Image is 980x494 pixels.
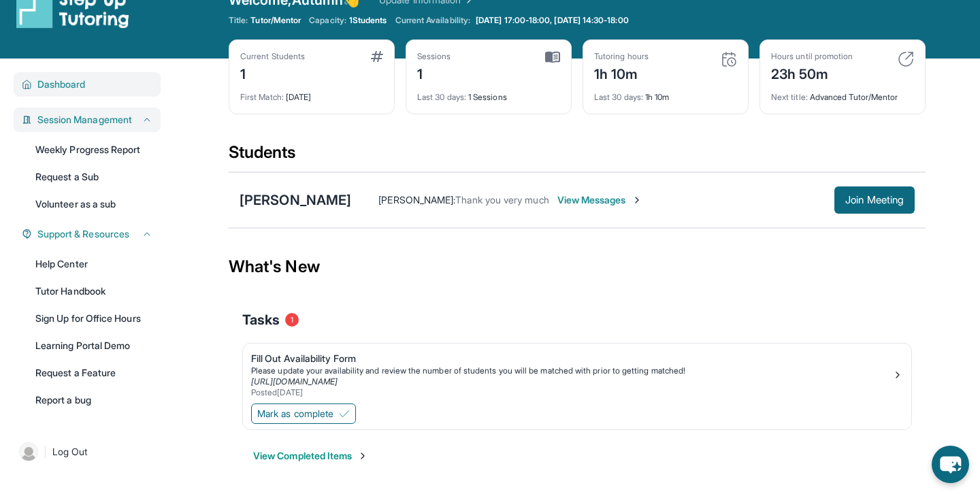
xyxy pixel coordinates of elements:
button: Support & Resources [32,227,152,241]
span: Support & Resources [37,227,129,241]
a: Sign Up for Office Hours [27,306,161,331]
img: Chevron-Right [632,195,642,205]
a: Request a Sub [27,165,161,189]
a: |Log Out [14,437,161,467]
span: Session Management [37,113,132,127]
img: card [721,51,737,67]
a: [URL][DOMAIN_NAME] [251,376,338,386]
div: Sessions [417,51,451,62]
span: Thank you very much [455,194,549,205]
a: Report a bug [27,388,161,412]
span: Current Availability: [395,15,470,26]
span: Log Out [52,445,88,459]
span: Title: [229,15,248,26]
img: card [545,51,560,63]
a: Volunteer as a sub [27,192,161,216]
span: View Messages [557,193,642,207]
div: 1 [240,62,305,84]
div: 1 [417,62,451,84]
img: Mark as complete [339,408,350,419]
div: 1h 10m [594,62,649,84]
div: 1h 10m [594,84,737,103]
a: [DATE] 17:00-18:00, [DATE] 14:30-18:00 [473,15,632,26]
a: Request a Feature [27,361,161,385]
div: Fill Out Availability Form [251,352,892,365]
button: Session Management [32,113,152,127]
a: Weekly Progress Report [27,137,161,162]
a: Learning Portal Demo [27,333,161,358]
img: card [898,51,914,67]
div: Please update your availability and review the number of students you will be matched with prior ... [251,365,892,376]
span: First Match : [240,92,284,102]
span: Tutor/Mentor [250,15,301,26]
span: Next title : [771,92,808,102]
div: Current Students [240,51,305,62]
span: 1 Students [349,15,387,26]
span: Mark as complete [257,407,333,421]
span: | [44,444,47,460]
div: Students [229,142,926,171]
span: Dashboard [37,78,86,91]
button: Dashboard [32,78,152,91]
span: Capacity: [309,15,346,26]
div: [DATE] [240,84,383,103]
div: [PERSON_NAME] [240,191,351,210]
button: Join Meeting [834,186,915,214]
div: Advanced Tutor/Mentor [771,84,914,103]
a: Tutor Handbook [27,279,161,303]
span: Tasks [242,310,280,329]
span: [DATE] 17:00-18:00, [DATE] 14:30-18:00 [476,15,629,26]
span: Join Meeting [845,196,904,204]
div: 1 Sessions [417,84,560,103]
div: Hours until promotion [771,51,853,62]
button: chat-button [932,446,969,483]
div: Tutoring hours [594,51,649,62]
img: card [371,51,383,62]
span: [PERSON_NAME] : [378,194,455,205]
div: 23h 50m [771,62,853,84]
span: Last 30 days : [417,92,466,102]
a: Help Center [27,252,161,276]
img: user-img [19,442,38,461]
a: Fill Out Availability FormPlease update your availability and review the number of students you w... [243,344,911,401]
span: Last 30 days : [594,92,643,102]
button: Mark as complete [251,404,356,424]
div: What's New [229,237,926,297]
div: Posted [DATE] [251,387,892,398]
button: View Completed Items [253,449,368,463]
span: 1 [285,313,299,327]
